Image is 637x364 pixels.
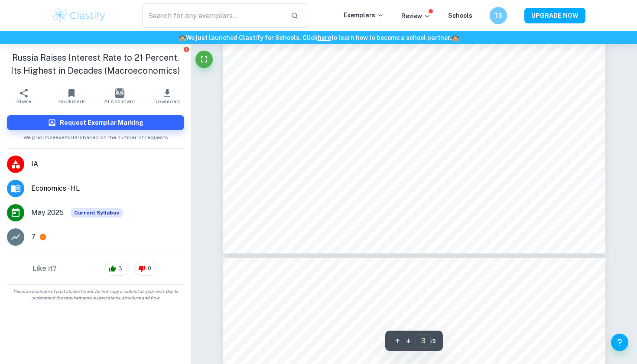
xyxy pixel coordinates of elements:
[452,34,459,41] span: 🏫
[71,208,123,218] div: This exemplar is based on the current syllabus. Feel free to refer to it for inspiration/ideas wh...
[524,8,585,23] button: UPGRADE NOW
[154,98,180,104] span: Download
[134,262,159,276] div: 0
[31,208,64,218] span: May 2025
[183,46,189,52] button: Report issue
[104,98,135,104] span: AI Assistant
[23,130,168,141] span: We prioritize exemplars based on the number of requests
[31,232,36,242] p: 7
[344,10,384,20] p: Exemplars
[401,11,431,21] p: Review
[3,288,188,301] span: This is an example of past student work. Do not copy or submit as your own. Use to understand the...
[143,84,191,108] button: Download
[318,34,331,41] a: here
[494,11,504,20] h6: TS
[31,183,184,194] span: Economics - HL
[32,263,57,274] h6: Like it?
[431,337,436,345] span: / 8
[96,84,143,108] button: AI Assistant
[52,7,107,24] img: Clastify logo
[195,51,213,68] button: Fullscreen
[142,3,284,28] input: Search for any exemplars...
[58,98,85,104] span: Bookmark
[2,33,635,42] h6: We just launched Clastify for Schools. Click to learn how to become a school partner.
[7,51,184,77] h1: Russia Raises Interest Rate to 21 Percent, Its Highest in Decades (Macroeconomics)
[104,262,130,276] div: 3
[115,88,124,98] img: AI Assistant
[114,264,127,273] span: 3
[448,12,472,19] a: Schools
[31,159,184,169] span: IA
[48,84,95,108] button: Bookmark
[143,264,156,273] span: 0
[60,118,143,127] h6: Request Exemplar Marking
[490,7,507,24] button: TS
[179,34,186,41] span: 🏫
[7,115,184,130] button: Request Exemplar Marking
[611,334,628,351] button: Help and Feedback
[16,98,31,104] span: Share
[71,208,123,218] span: Current Syllabus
